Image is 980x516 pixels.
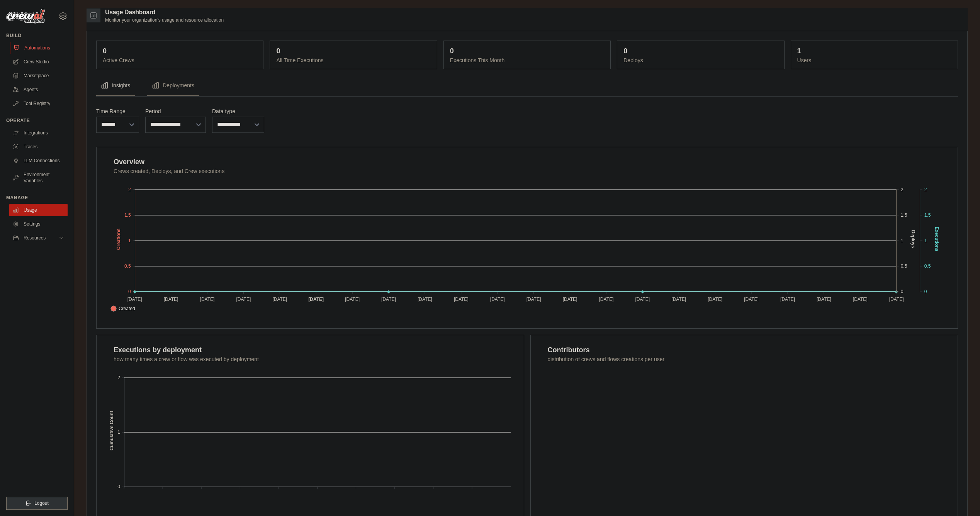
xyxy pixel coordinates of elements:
a: Automations [10,42,68,54]
tspan: [DATE] [671,297,686,302]
a: Crew Studio [9,56,68,68]
p: Monitor your organization's usage and resource allocation [105,17,224,23]
tspan: 0 [924,289,927,294]
text: Creations [116,228,121,250]
tspan: [DATE] [272,297,287,302]
tspan: [DATE] [780,297,795,302]
label: Period [145,107,206,115]
dt: Active Crews [103,56,258,64]
a: Integrations [9,127,68,139]
tspan: [DATE] [345,297,360,302]
span: Resources [24,235,46,241]
tspan: 2 [924,187,927,192]
dt: Executions This Month [450,56,606,64]
dt: Deploys [623,56,779,64]
tspan: [DATE] [200,297,215,302]
button: Logout [6,497,68,510]
dt: distribution of crews and flows creations per user [548,355,949,363]
div: 0 [103,46,107,56]
span: Created [111,305,135,312]
text: Cumulative Count [109,411,114,451]
tspan: 2 [117,375,120,380]
tspan: 0 [901,289,904,294]
tspan: [DATE] [454,297,469,302]
div: 0 [276,46,280,56]
button: Insights [96,75,135,96]
dt: how many times a crew or flow was executed by deployment [114,355,515,363]
a: Marketplace [9,70,68,82]
span: Logout [34,500,49,506]
tspan: 1 [924,238,927,243]
tspan: 1.5 [901,212,907,218]
tspan: 1 [117,429,120,435]
a: Usage [9,204,68,216]
tspan: 0.5 [901,263,907,269]
tspan: 1.5 [924,212,931,218]
tspan: [DATE] [853,297,868,302]
div: Contributors [548,345,590,355]
button: Deployments [147,75,199,96]
tspan: [DATE] [164,297,178,302]
div: 0 [450,46,454,56]
tspan: [DATE] [527,297,541,302]
tspan: [DATE] [490,297,505,302]
button: Resources [9,232,68,244]
tspan: 0.5 [124,263,131,269]
a: Traces [9,141,68,153]
div: 0 [623,46,627,56]
tspan: [DATE] [817,297,831,302]
div: Manage [6,195,68,201]
text: Executions [934,227,939,251]
dt: Crews created, Deploys, and Crew executions [114,167,948,175]
a: Settings [9,218,68,230]
tspan: 0.5 [924,263,931,269]
label: Time Range [96,107,139,115]
tspan: [DATE] [708,297,722,302]
dt: All Time Executions [276,56,432,64]
a: Environment Variables [9,168,68,187]
tspan: 2 [901,187,904,192]
div: Operate [6,117,68,124]
h2: Usage Dashboard [105,8,224,17]
div: Overview [114,156,144,167]
a: Tool Registry [9,97,68,110]
tspan: 0 [128,289,131,294]
nav: Tabs [96,75,958,96]
tspan: [DATE] [599,297,614,302]
div: Executions by deployment [114,345,202,355]
tspan: [DATE] [236,297,251,302]
tspan: [DATE] [308,297,324,302]
div: Build [6,32,68,39]
tspan: [DATE] [418,297,432,302]
div: 1 [797,46,801,56]
img: Logo [6,9,45,24]
tspan: 2 [128,187,131,192]
tspan: 1.5 [124,212,131,218]
tspan: [DATE] [744,297,759,302]
tspan: 0 [117,484,120,489]
tspan: [DATE] [635,297,650,302]
tspan: 1 [901,238,904,243]
tspan: [DATE] [889,297,904,302]
dt: Users [797,56,953,64]
tspan: [DATE] [381,297,396,302]
a: LLM Connections [9,154,68,167]
text: Deploys [910,230,916,248]
label: Data type [212,107,264,115]
tspan: [DATE] [563,297,577,302]
a: Agents [9,83,68,96]
tspan: [DATE] [127,297,142,302]
tspan: 1 [128,238,131,243]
